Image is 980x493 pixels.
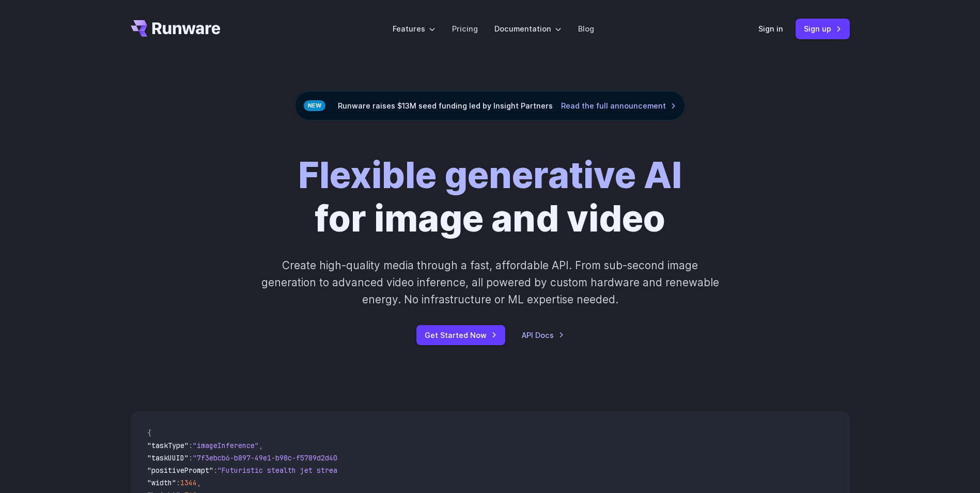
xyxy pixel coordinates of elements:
[147,441,189,450] span: "taskType"
[147,428,151,438] span: {
[180,478,197,487] span: 1344
[758,23,783,35] a: Sign in
[393,23,435,35] label: Features
[416,325,505,345] a: Get Started Now
[147,466,213,475] span: "positivePrompt"
[217,466,594,475] span: "Futuristic stealth jet streaking through a neon-lit cityscape with glowing purple exhaust"
[522,329,564,341] a: API Docs
[213,466,217,475] span: :
[197,478,201,487] span: ,
[147,478,176,487] span: "width"
[796,19,850,39] a: Sign up
[295,91,685,120] div: Runware raises $13M seed funding led by Insight Partners
[193,453,350,463] span: "7f3ebcb6-b897-49e1-b98c-f5789d2d40d7"
[298,153,682,240] h1: for image and video
[578,23,594,35] a: Blog
[189,453,193,463] span: :
[131,20,221,37] a: Go to /
[176,478,180,487] span: :
[494,23,562,35] label: Documentation
[259,441,263,450] span: ,
[189,441,193,450] span: :
[260,257,720,309] p: Create high-quality media through a fast, affordable API. From sub-second image generation to adv...
[147,453,189,463] span: "taskUUID"
[298,153,682,197] strong: Flexible generative AI
[452,23,478,35] a: Pricing
[193,441,259,450] span: "imageInference"
[561,100,676,112] a: Read the full announcement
